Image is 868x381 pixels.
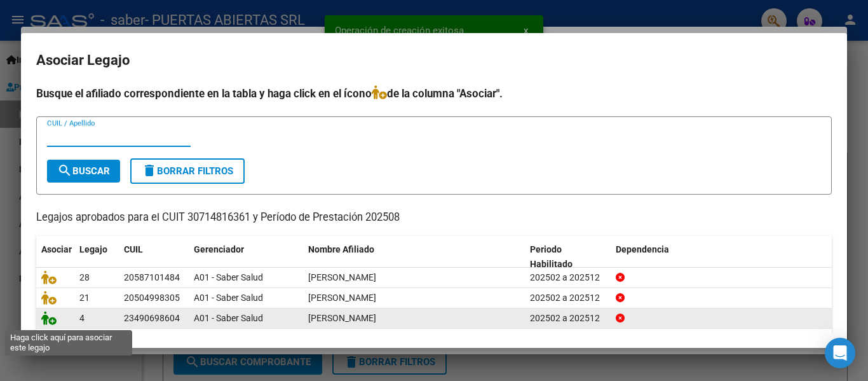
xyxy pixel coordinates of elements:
[189,236,303,278] datatable-header-cell: Gerenciador
[79,272,90,282] span: 28
[142,163,157,178] mat-icon: delete
[74,236,119,278] datatable-header-cell: Legajo
[530,244,573,269] span: Periodo Habilitado
[194,293,263,303] span: A01 - Saber Salud
[194,272,263,282] span: A01 - Saber Salud
[36,236,74,278] datatable-header-cell: Asociar
[130,158,245,184] button: Borrar Filtros
[36,48,832,73] h2: Asociar Legajo
[194,313,263,323] span: A01 - Saber Salud
[616,244,669,254] span: Dependencia
[530,311,606,326] div: 202502 a 202512
[36,85,832,102] h4: Busque el afiliado correspondiente en la tabla y haga click en el ícono de la columna "Asociar".
[79,244,107,254] span: Legajo
[611,236,832,278] datatable-header-cell: Dependencia
[308,293,376,303] span: ORTIZ LUCIANO
[41,244,72,254] span: Asociar
[124,270,180,285] div: 20587101484
[79,313,85,323] span: 4
[124,291,180,305] div: 20504998305
[308,244,374,254] span: Nombre Afiliado
[525,236,611,278] datatable-header-cell: Periodo Habilitado
[530,270,606,285] div: 202502 a 202512
[36,210,832,226] p: Legajos aprobados para el CUIT 30714816361 y Período de Prestación 202508
[124,244,143,254] span: CUIL
[57,165,110,177] span: Buscar
[79,293,90,303] span: 21
[825,338,855,368] div: Open Intercom Messenger
[194,244,244,254] span: Gerenciador
[308,313,376,323] span: MATTERA JULIANA
[47,160,120,183] button: Buscar
[57,163,72,178] mat-icon: search
[530,291,606,305] div: 202502 a 202512
[142,165,233,177] span: Borrar Filtros
[124,311,180,326] div: 23490698604
[308,272,376,282] span: PELAZAS LITARDO SIMON
[119,236,189,278] datatable-header-cell: CUIL
[303,236,525,278] datatable-header-cell: Nombre Afiliado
